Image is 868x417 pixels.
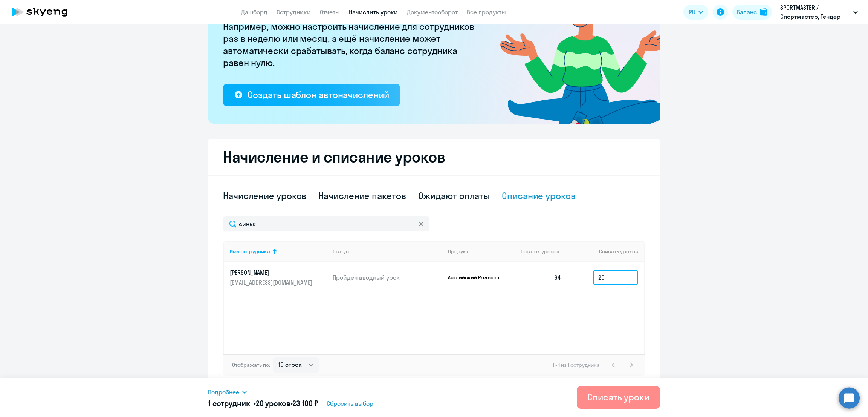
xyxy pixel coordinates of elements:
[737,8,757,17] div: Баланс
[248,89,389,101] div: Создать шаблон автоначислений
[318,190,406,202] div: Начисление пакетов
[732,5,772,20] button: Балансbalance
[776,3,862,21] button: SPORTMASTER / Спортмастер, Тендер 2025 100%
[223,190,306,202] div: Начисление уроков
[230,268,314,277] p: [PERSON_NAME]
[577,386,660,409] button: Списать уроки
[567,241,644,262] th: Списать уроков
[230,268,327,287] a: [PERSON_NAME][EMAIL_ADDRESS][DOMAIN_NAME]
[327,399,373,408] span: Сбросить выбор
[689,8,695,17] span: RU
[760,8,767,16] img: balance
[683,5,708,20] button: RU
[333,273,442,282] p: Пройден вводный урок
[349,8,398,16] a: Начислить уроки
[320,8,340,16] a: Отчеты
[448,248,468,255] div: Продукт
[521,248,559,255] span: Остаток уроков
[553,362,600,368] span: 1 - 1 из 1 сотрудника
[292,399,318,408] span: 23 100 ₽
[780,3,850,21] p: SPORTMASTER / Спортмастер, Тендер 2025 100%
[223,84,400,106] button: Создать шаблон автоначислений
[223,8,479,69] p: [PERSON_NAME] больше не придётся начислять вручную. Например, можно настроить начисление для сотр...
[467,8,506,16] a: Все продукты
[208,388,239,397] span: Подробнее
[333,248,442,255] div: Статус
[418,190,490,202] div: Ожидают оплаты
[448,248,515,255] div: Продукт
[223,216,429,231] input: Поиск по имени, email, продукту или статусу
[241,8,267,16] a: Дашборд
[448,274,504,281] p: Английский Premium
[277,8,311,16] a: Сотрудники
[407,8,458,16] a: Документооборот
[256,399,290,408] span: 20 уроков
[208,398,318,409] h5: 1 сотрудник • •
[223,148,645,166] h2: Начисление и списание уроков
[230,248,327,255] div: Имя сотрудника
[587,391,649,403] div: Списать уроки
[230,278,314,287] p: [EMAIL_ADDRESS][DOMAIN_NAME]
[333,248,349,255] div: Статус
[230,248,270,255] div: Имя сотрудника
[232,362,270,368] span: Отображать по:
[502,190,576,202] div: Списание уроков
[521,248,567,255] div: Остаток уроков
[515,262,567,293] td: 64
